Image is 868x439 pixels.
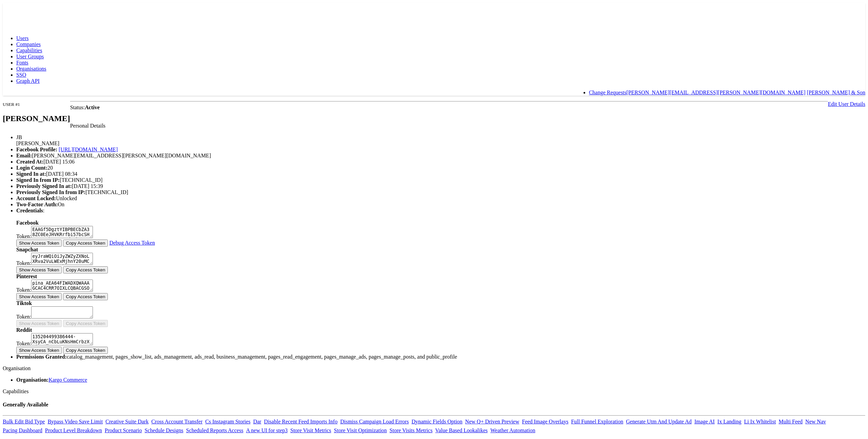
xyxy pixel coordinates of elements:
[16,171,865,177] li: [DATE] 08:34
[16,354,865,360] li: catalog_management, pages_show_list, ads_management, ads_read, business_management, pages_read_en...
[186,427,243,433] a: Scheduled Reports Access
[16,195,56,201] b: Account Locked:
[290,427,331,433] a: Store Visit Metrics
[435,427,488,433] a: Value Based Lookalikes
[16,78,40,84] a: Graph API
[109,240,155,246] a: Debug Access Token
[264,419,338,424] a: Disable Recent Feed Imports Info
[16,202,865,208] li: On
[85,104,100,110] b: Active
[828,101,865,107] a: Edit User Details
[3,427,42,433] a: Pacing Dashboard
[16,153,32,158] b: Email:
[744,419,776,424] a: Li Ix Whitelist
[16,266,62,273] button: Show Access Token
[16,177,60,183] b: Signed In from IP:
[16,177,865,183] li: [TECHNICAL_ID]
[145,427,183,433] a: Schedule Designs
[16,333,865,347] div: Token:
[778,419,803,424] a: Multi Feed
[3,102,20,107] small: USER #1
[16,47,42,53] span: Capabilities
[16,208,43,213] b: Credentials
[16,72,26,78] a: SSO
[3,123,865,129] div: Personal Details
[63,240,108,247] button: Copy Access Token
[105,427,142,433] a: Product Scenario
[105,419,149,424] a: Creative Suite Dark
[16,377,48,383] b: Organisation:
[3,114,70,123] h2: [PERSON_NAME]
[16,273,37,279] b: Pinterest
[16,189,85,195] b: Previously Signed In from IP:
[16,293,62,300] button: Show Access Token
[340,419,409,424] a: Dismiss Campaign Load Errors
[246,427,288,433] a: A new UI for step3
[16,159,865,165] li: [DATE] 15:06
[16,60,28,65] a: Fonts
[589,90,627,95] a: Change Requests
[16,300,32,306] b: Tiktok
[717,419,742,424] a: Ix Landing
[31,253,93,265] textarea: eyJraWQiOiJyZWZyZXNoLXRva2VuLWExMjhnY20uMCIsInR5cCI6IkpXVCIsImVuYyI6IkExMjhHQ00iLCJhbGciOiJkaXIif...
[805,419,826,424] a: New Nav
[334,427,387,433] a: Store Visit Optimization
[16,354,67,360] b: Permissions Granted:
[16,134,865,147] li: [PERSON_NAME]
[31,333,93,345] textarea: 135204499386444-XsyCA_nCbLuKNsHmCrbzXPiW60uQHQ
[31,226,93,238] textarea: EAAGf5DgztYIBPBECbZA38ZC0EeJHVKRrfbi57bcSHPD4yRch1FcFEHd2ckgIKqcZBW9hKSh5XNZAvZAUGAYAVBeIEtfNoEtx...
[16,159,43,165] b: Created At:
[626,419,692,424] a: Generate Utm And Update Ad
[47,419,103,424] a: Bypass Video Save Limit
[490,427,535,433] a: Weather Automation
[694,419,715,424] a: Image AI
[63,293,108,300] button: Copy Access Token
[16,165,865,171] li: 20
[16,327,32,333] b: Reddit
[627,90,806,95] a: [PERSON_NAME][EMAIL_ADDRESS][PERSON_NAME][DOMAIN_NAME]
[16,220,39,226] b: Facebook
[63,320,108,327] button: Copy Access Token
[16,189,865,195] li: [TECHNICAL_ID]
[807,90,865,95] a: [PERSON_NAME] & Son
[48,377,87,383] a: Kargo Commerce
[16,247,38,252] b: Snapchat
[465,419,519,424] a: New Q+ Driven Preview
[412,419,462,424] a: Dynamic Fields Option
[3,365,865,371] div: Organisation
[63,266,108,273] button: Copy Access Token
[16,183,72,189] b: Previously Signed In at:
[16,54,44,59] a: User Groups
[16,165,47,171] b: Login Count:
[16,347,62,354] button: Show Access Token
[16,240,62,247] button: Show Access Token
[522,419,569,424] a: Feed Image Overlays
[16,195,865,202] li: Unlocked
[16,147,57,152] b: Facebook Profile:
[59,147,118,152] a: [URL][DOMAIN_NAME]
[16,66,46,72] a: Organisations
[16,134,865,140] div: JB
[16,202,58,207] b: Two-Factor Auth:
[31,280,93,292] textarea: pina_AEA64FIWADXQWAAAGCAC4CRR7OIXLCQBACGSOFQ272E35LQSL37P65GQXS6PYJTIC3XEQ3JV4LUGGNGPKD52F5ZU5KS2...
[16,41,41,47] a: Companies
[3,104,865,111] div: Status:
[16,153,865,159] li: [PERSON_NAME][EMAIL_ADDRESS][PERSON_NAME][DOMAIN_NAME]
[151,419,202,424] a: Cross Account Transfer
[16,280,865,293] div: Token:
[16,208,865,354] li: :
[16,306,865,320] div: Token:
[16,35,28,41] a: Users
[253,419,261,424] a: Dar
[16,226,865,240] div: Token:
[390,427,433,433] a: Store Visits Metrics
[205,419,250,424] a: Cs Instagram Stories
[3,419,45,424] a: Bulk Edit Bid Type
[16,253,865,266] div: Token:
